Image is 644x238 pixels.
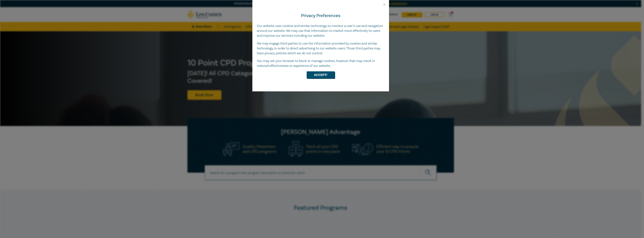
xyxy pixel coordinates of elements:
[257,41,385,56] p: We may engage third parties to use the information provided by cookies and similar technology, in...
[383,3,386,6] button: Close
[257,12,385,19] h4: Privacy Preferences
[257,24,385,38] p: Our website uses cookies and similar technology to monitor a user’s use and navigation around our...
[307,71,335,78] button: Accept!
[257,59,385,68] p: You may set your browser to block or manage cookies, however that may result in reduced effective...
